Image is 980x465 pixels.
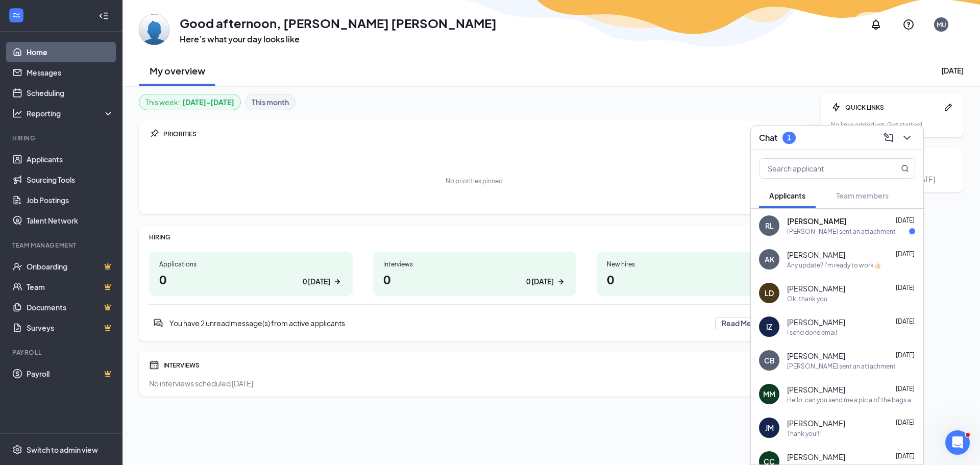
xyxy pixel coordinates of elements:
[149,129,159,139] svg: Pin
[27,210,114,231] a: Talent Network
[180,14,497,32] h1: Good afternoon, [PERSON_NAME] [PERSON_NAME]
[556,277,566,287] svg: ArrowRight
[901,132,913,144] svg: ChevronDown
[759,132,777,143] h3: Chat
[607,260,790,268] div: New hires
[787,133,791,142] div: 1
[27,317,114,338] a: SurveysCrown
[27,297,114,317] a: DocumentsCrown
[163,361,800,370] div: INTERVIEWS
[880,130,897,146] button: ComposeMessage
[765,254,774,264] div: AK
[941,65,964,76] div: [DATE]
[769,191,805,200] span: Applicants
[787,283,845,293] span: [PERSON_NAME]
[759,159,880,178] input: Search applicant
[27,363,114,384] a: PayrollCrown
[149,360,159,370] svg: Calendar
[896,284,915,291] span: [DATE]
[27,190,114,210] a: Job Postings
[836,191,889,200] span: Team members
[159,271,342,288] h1: 0
[896,351,915,359] span: [DATE]
[27,445,98,455] div: Switch to admin view
[12,348,112,357] div: Payroll
[27,277,114,297] a: TeamCrown
[787,261,881,270] div: Any update? I'm ready to work👍🏻
[765,288,774,298] div: LD
[831,102,841,112] svg: Bolt
[902,18,915,31] svg: QuestionInfo
[149,313,800,333] a: DoubleChatActiveYou have 2 unread message(s) from active applicantsRead MessagesPin
[787,317,845,327] span: [PERSON_NAME]
[150,64,205,77] h2: My overview
[715,317,782,329] button: Read Messages
[765,423,774,433] div: JM
[764,355,775,365] div: CB
[12,241,112,250] div: Team Management
[883,132,895,144] svg: ComposeMessage
[27,62,114,83] a: Messages
[27,256,114,277] a: OnboardingCrown
[896,317,915,325] span: [DATE]
[383,271,567,288] h1: 0
[149,313,800,333] div: You have 2 unread message(s) from active applicants
[597,252,800,296] a: New hires00 [DATE]ArrowRight
[149,252,353,296] a: Applications00 [DATE]ArrowRight
[27,108,114,118] div: Reporting
[153,318,163,328] svg: DoubleChatActive
[787,452,845,462] span: [PERSON_NAME]
[787,418,845,428] span: [PERSON_NAME]
[149,378,800,388] div: No interviews scheduled [DATE].
[27,42,114,62] a: Home
[765,221,774,231] div: RL
[943,102,953,112] svg: Pen
[845,103,939,112] div: QUICK LINKS
[12,445,22,455] svg: Settings
[182,96,234,108] b: [DATE] - [DATE]
[303,276,330,287] div: 0 [DATE]
[901,164,909,173] svg: MagnifyingGlass
[870,18,882,31] svg: Notifications
[787,295,827,303] div: Ok, thank you
[27,169,114,190] a: Sourcing Tools
[99,11,109,21] svg: Collapse
[896,452,915,460] span: [DATE]
[899,130,915,146] button: ChevronDown
[27,149,114,169] a: Applicants
[252,96,289,108] b: This month
[763,389,775,399] div: MM
[945,430,970,455] iframe: Intercom live chat
[787,384,845,395] span: [PERSON_NAME]
[787,227,896,236] div: [PERSON_NAME] sent an attachment
[787,351,845,361] span: [PERSON_NAME]
[383,260,567,268] div: Interviews
[169,318,709,328] div: You have 2 unread message(s) from active applicants
[11,10,21,20] svg: WorkstreamLogo
[896,250,915,258] span: [DATE]
[937,20,946,29] div: MU
[787,216,846,226] span: [PERSON_NAME]
[607,271,790,288] h1: 0
[446,177,504,185] div: No priorities pinned.
[766,322,772,332] div: IZ
[896,419,915,426] span: [DATE]
[787,362,896,371] div: [PERSON_NAME] sent an attachment
[787,328,837,337] div: I send done email
[831,120,953,129] div: No links added yet. Get started!
[149,233,800,241] div: HIRING
[12,134,112,142] div: Hiring
[787,396,915,404] div: Hello, can you send me a pic a of the bags and cart you indicated you have please?
[787,250,845,260] span: [PERSON_NAME]
[12,108,22,118] svg: Analysis
[373,252,577,296] a: Interviews00 [DATE]ArrowRight
[332,277,342,287] svg: ArrowRight
[896,385,915,393] span: [DATE]
[139,14,169,45] img: Moumita Urias Roy
[180,34,497,45] h3: Here’s what your day looks like
[896,216,915,224] span: [DATE]
[145,96,234,108] div: This week :
[163,130,800,138] div: PRIORITIES
[159,260,342,268] div: Applications
[787,429,821,438] div: Thank you!!!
